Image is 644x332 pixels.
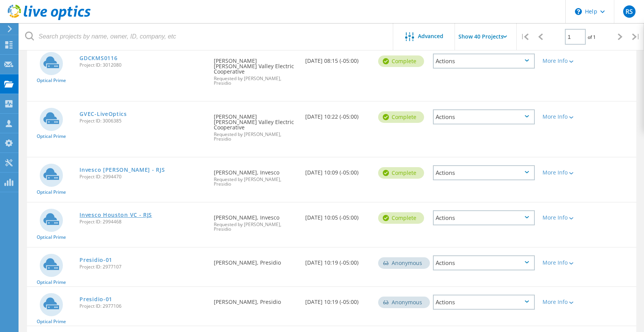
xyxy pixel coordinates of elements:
svg: \n [575,8,582,15]
span: RS [625,8,633,15]
div: More Info [543,299,583,305]
div: | [628,23,644,50]
div: [DATE] 10:19 (-05:00) [301,287,374,312]
div: Anonymous [378,257,430,269]
div: Actions [433,295,535,310]
div: Actions [433,165,535,180]
div: [PERSON_NAME], Invesco [210,203,301,239]
span: Project ID: 3012080 [79,63,206,67]
span: Requested by [PERSON_NAME], Presidio [214,132,297,141]
div: [DATE] 08:15 (-05:00) [301,46,374,71]
div: Complete [378,167,424,179]
span: Project ID: 2994468 [79,220,206,224]
div: Actions [433,210,535,225]
span: Optical Prime [37,78,66,83]
div: More Info [543,215,583,220]
div: More Info [543,260,583,265]
div: [DATE] 10:09 (-05:00) [301,158,374,183]
span: Requested by [PERSON_NAME], Presidio [214,76,297,86]
span: Requested by [PERSON_NAME], Presidio [214,177,297,186]
div: [PERSON_NAME], Presidio [210,248,301,273]
a: Presidio-01 [79,297,112,302]
div: [DATE] 10:19 (-05:00) [301,248,374,273]
input: Search projects by name, owner, ID, company, etc [19,23,394,50]
div: Complete [378,55,424,67]
div: More Info [543,114,583,119]
span: Requested by [PERSON_NAME], Presidio [214,222,297,231]
div: Complete [378,111,424,123]
div: Actions [433,54,535,69]
div: [DATE] 10:05 (-05:00) [301,203,374,228]
div: [PERSON_NAME], Presidio [210,287,301,312]
div: [PERSON_NAME] [PERSON_NAME] Valley Electric Cooperative [210,46,301,93]
div: More Info [543,58,583,64]
span: Optical Prime [37,134,66,139]
div: More Info [543,170,583,175]
span: of 1 [588,34,596,40]
span: Optical Prime [37,235,66,240]
a: GDCKMS0116 [79,55,117,61]
div: Actions [433,109,535,124]
span: Optical Prime [37,190,66,195]
a: GVEC-LiveOptics [79,111,127,117]
div: Complete [378,212,424,224]
div: [PERSON_NAME], Invesco [210,158,301,194]
span: Project ID: 2977106 [79,304,206,309]
div: [DATE] 10:22 (-05:00) [301,102,374,127]
a: Live Optics Dashboard [8,16,91,22]
a: Invesco Houston VC - RJS [79,212,152,218]
span: Project ID: 2977107 [79,265,206,269]
div: Actions [433,255,535,270]
span: Project ID: 3006385 [79,119,206,123]
div: | [517,23,532,50]
a: Presidio-01 [79,257,112,263]
span: Optical Prime [37,319,66,324]
div: [PERSON_NAME] [PERSON_NAME] Valley Electric Cooperative [210,102,301,149]
span: Project ID: 2994470 [79,174,206,179]
div: Anonymous [378,297,430,308]
span: Advanced [418,34,443,39]
a: Invesco [PERSON_NAME] - RJS [79,167,165,173]
span: Optical Prime [37,280,66,285]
